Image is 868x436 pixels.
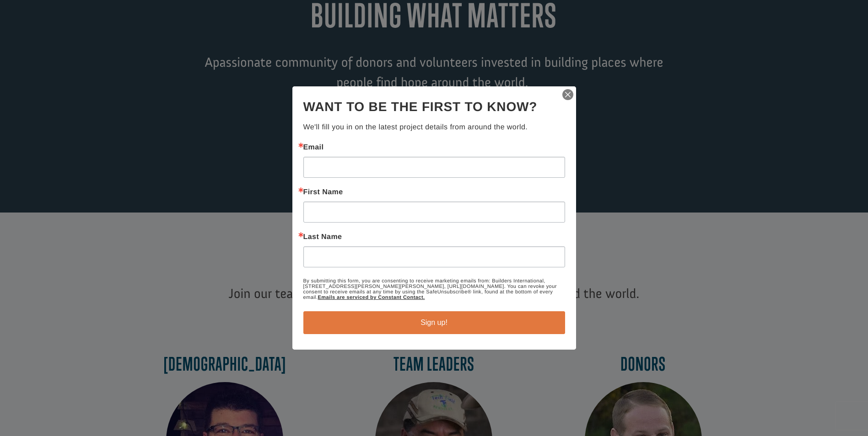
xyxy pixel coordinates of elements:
[16,37,23,43] img: US.png
[303,144,565,151] label: Email
[16,28,126,35] div: to
[318,295,425,300] a: Emails are serviced by Constant Contact.
[303,97,565,117] h2: Want to be the first to know?
[303,189,565,196] label: First Name
[303,122,565,133] p: We'll fill you in on the latest project details from around the world.
[25,37,103,43] span: Columbia , [GEOGRAPHIC_DATA]
[303,278,565,300] p: By submitting this form, you are consenting to receive marketing emails from: Builders Internatio...
[303,311,565,334] button: Sign up!
[561,88,574,101] img: ctct-close-x.svg
[303,234,565,241] label: Last Name
[129,18,170,35] button: Donate
[22,28,77,35] strong: Builders International
[16,9,126,27] div: [PERSON_NAME] & [PERSON_NAME] donated $100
